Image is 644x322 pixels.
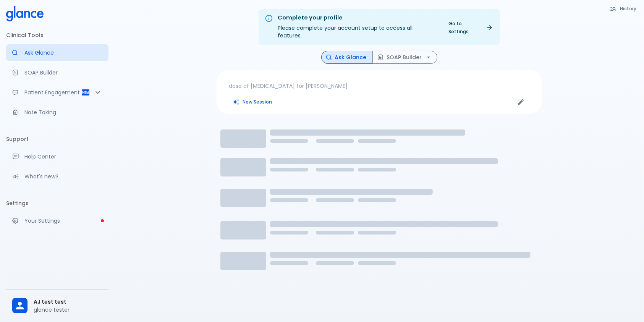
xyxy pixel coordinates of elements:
[24,108,102,116] p: Note Taking
[321,51,373,64] button: Ask Glance
[6,293,108,319] div: AJ test testglance tester
[6,104,108,121] a: Advanced note-taking
[24,49,102,57] p: Ask Glance
[6,194,108,212] li: Settings
[24,89,81,96] p: Patient Engagement
[6,64,108,81] a: Docugen: Compose a clinical documentation in seconds
[229,82,530,90] p: dose of [MEDICAL_DATA] for [PERSON_NAME]
[229,96,277,107] button: Clears all inputs and results.
[6,44,108,61] a: Moramiz: Find ICD10AM codes instantly
[6,130,108,148] li: Support
[6,26,108,44] li: Clinical Tools
[24,153,102,160] p: Help Center
[24,69,102,76] p: SOAP Builder
[372,51,437,64] button: SOAP Builder
[515,96,527,108] button: Edit
[34,306,102,314] p: glance tester
[278,14,438,22] div: Complete your profile
[6,212,108,229] a: Please complete account setup
[444,18,497,37] a: Go to Settings
[24,217,102,225] p: Your Settings
[6,84,108,101] div: Patient Reports & Referrals
[34,298,102,306] span: AJ test test
[24,173,102,180] p: What's new?
[606,3,641,14] button: History
[278,11,438,42] div: Please complete your account setup to access all features.
[6,168,108,185] div: Recent updates and feature releases
[6,148,108,165] a: Get help from our support team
